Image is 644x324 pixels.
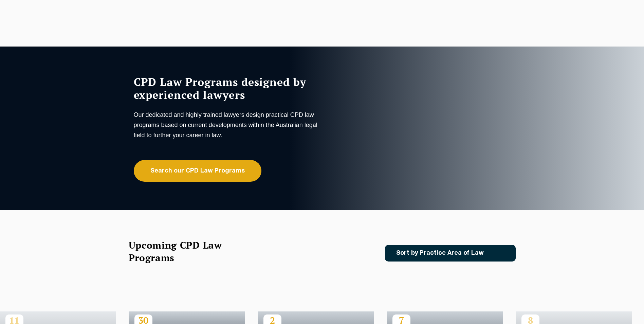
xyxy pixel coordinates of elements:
[129,239,239,264] h2: Upcoming CPD Law Programs
[134,110,320,140] p: Our dedicated and highly trained lawyers design practical CPD law programs based on current devel...
[495,250,502,256] img: Icon
[385,245,516,262] a: Sort by Practice Area of Law
[134,160,261,182] a: Search our CPD Law Programs
[134,75,320,101] h1: CPD Law Programs designed by experienced lawyers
